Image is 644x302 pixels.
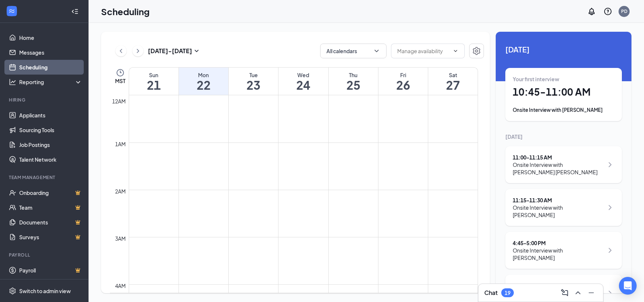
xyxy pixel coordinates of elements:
div: Hiring [9,97,81,103]
div: Onsite Interview with [PERSON_NAME] [513,204,604,219]
svg: SmallChevronDown [192,47,201,55]
div: 19 [505,290,510,296]
a: OnboardingCrown [19,185,82,200]
svg: ChevronRight [606,203,614,212]
input: Manage availability [397,47,450,55]
h1: 27 [428,79,478,91]
svg: ChevronRight [606,246,614,255]
a: Home [19,30,82,45]
button: ChevronUp [572,287,584,299]
div: Reporting [19,78,83,86]
a: Applicants [19,108,82,123]
div: Onsite Interview with [PERSON_NAME] [PERSON_NAME] [513,161,604,176]
svg: Settings [472,47,481,55]
div: Switch to admin view [19,287,71,295]
a: Scheduling [19,60,82,75]
h1: 23 [229,79,278,91]
svg: ChevronRight [606,160,614,169]
a: Talent Network [19,152,82,167]
a: September 23, 2025 [229,68,278,95]
div: 12am [111,97,127,105]
h1: 24 [278,79,328,91]
svg: ChevronDown [453,48,458,54]
svg: ChevronRight [606,289,614,298]
div: 3am [114,234,127,243]
svg: Notifications [587,7,596,16]
a: Messages [19,45,82,60]
svg: Minimize [587,288,596,297]
div: Your first interview [513,75,614,83]
h3: Chat [484,289,498,297]
svg: QuestionInfo [603,7,612,16]
div: 4am [114,282,127,290]
div: Thu [329,71,378,79]
a: PayrollCrown [19,263,82,278]
svg: ChevronUp [574,288,582,297]
svg: ChevronLeft [117,47,125,55]
div: 11:00 - 11:15 AM [513,154,604,161]
div: 4:45 - 5:00 PM [513,239,604,247]
svg: Collapse [71,8,79,15]
svg: Analysis [9,78,16,86]
div: Payroll [9,252,81,258]
button: Minimize [585,287,597,299]
div: Wed [278,71,328,79]
div: 2am [114,187,127,195]
a: September 22, 2025 [179,68,228,95]
svg: ChevronRight [134,47,142,55]
div: 1am [114,140,127,148]
div: Sun [129,71,179,79]
a: September 24, 2025 [278,68,328,95]
div: Onsite Interview with [PERSON_NAME] [513,106,614,114]
div: Fri [378,71,428,79]
div: PD [621,8,627,14]
a: Sourcing Tools [19,123,82,137]
div: 11:15 - 11:30 AM [513,196,604,204]
a: DocumentsCrown [19,215,82,230]
h1: 10:45 - 11:00 AM [513,86,614,98]
h1: 26 [378,79,428,91]
div: Mon [179,71,228,79]
svg: ChevronDown [373,47,380,55]
button: ChevronLeft [115,45,127,56]
div: Open Intercom Messenger [619,277,637,295]
div: Team Management [9,174,81,181]
a: September 25, 2025 [329,68,378,95]
svg: ComposeMessage [560,288,569,297]
a: September 27, 2025 [428,68,478,95]
svg: Settings [9,287,16,295]
svg: WorkstreamLogo [8,7,15,15]
h3: [DATE] - [DATE] [148,47,192,55]
span: [DATE] [505,44,622,55]
button: Settings [469,44,484,58]
div: Onsite Interview with [PERSON_NAME] [513,247,604,261]
a: Job Postings [19,137,82,152]
a: TeamCrown [19,200,82,215]
div: [DATE] [505,133,622,140]
h1: Scheduling [101,5,150,18]
div: Sat [428,71,478,79]
span: MST [115,77,125,85]
button: All calendarsChevronDown [320,44,387,58]
button: ComposeMessage [559,287,571,299]
div: Tue [229,71,278,79]
svg: Clock [116,68,125,77]
a: September 21, 2025 [129,68,179,95]
a: September 26, 2025 [378,68,428,95]
h1: 25 [329,79,378,91]
h1: 21 [129,79,179,91]
div: 5:00 - 5:15 PM [513,282,604,289]
h1: 22 [179,79,228,91]
button: ChevronRight [132,45,143,56]
a: SurveysCrown [19,230,82,244]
